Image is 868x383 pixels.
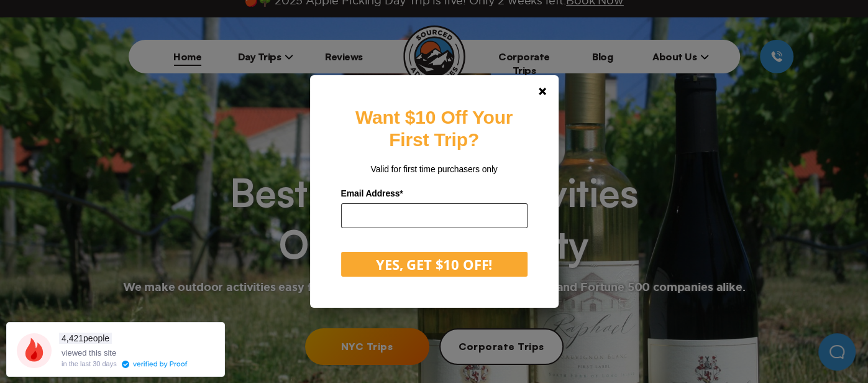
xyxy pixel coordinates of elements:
button: YES, GET $10 OFF! [341,252,528,277]
span: 4,421 [62,333,83,343]
span: Required [400,188,403,198]
span: Valid for first time purchasers only [370,164,497,174]
strong: Want $10 Off Your First Trip? [355,107,513,150]
a: Close [528,76,557,106]
label: Email Address [341,184,528,203]
span: people [59,333,112,344]
span: viewed this site [62,348,116,358]
div: in the last 30 days [62,361,117,367]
